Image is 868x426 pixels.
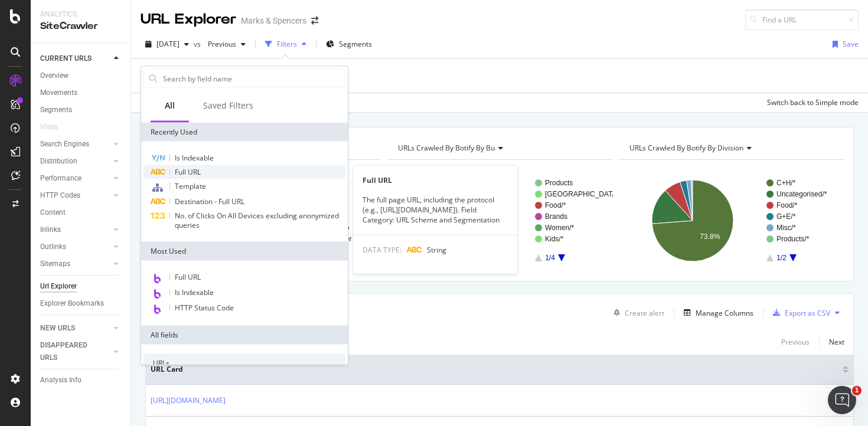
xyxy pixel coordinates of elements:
[776,235,810,243] text: Products/*
[40,189,80,202] div: HTTP Codes
[625,308,664,318] div: Create alert
[700,232,720,241] text: 73.8%
[627,139,834,158] h4: URLs Crawled By Botify By division
[545,190,619,198] text: [GEOGRAPHIC_DATA]
[40,224,110,236] a: Inlinks
[396,139,602,158] h4: URLs Crawled By Botify By bu
[175,153,214,163] span: Is Indexable
[40,121,70,133] a: Visits
[427,244,446,254] span: String
[40,70,122,82] a: Overview
[40,297,122,310] a: Explorer Bookmarks
[745,9,859,30] input: Find a URL
[40,138,110,150] a: Search Engines
[141,123,348,142] div: Recently Used
[545,224,574,232] text: Women/*
[40,207,66,219] div: Content
[353,195,517,225] div: The full page URL, including the protocol (e.g., [URL][DOMAIN_NAME]). Field Category: URL Scheme ...
[40,155,77,168] div: Distribution
[143,354,345,373] div: URLs
[40,241,66,253] div: Outlinks
[776,212,796,221] text: G+E/*
[40,207,122,219] a: Content
[141,9,236,30] div: URL Explorer
[175,303,234,313] span: HTTP Status Code
[40,339,100,364] div: DISAPPEARED URLS
[203,35,250,54] button: Previous
[311,17,318,25] div: arrow-right-arrow-left
[260,35,311,54] button: Filters
[151,364,840,375] span: URL Card
[353,175,517,185] div: Full URL
[40,87,77,99] div: Movements
[40,70,68,82] div: Overview
[175,211,339,230] span: No. of Clicks On All Devices excluding anonymized queries
[141,242,348,261] div: Most Used
[141,35,194,54] button: [DATE]
[776,254,787,262] text: 1/2
[175,196,244,207] span: Destination - Full URL
[40,104,72,116] div: Segments
[776,179,796,187] text: C+H/*
[776,201,798,209] text: Food/*
[40,241,110,253] a: Outlinks
[545,235,564,243] text: Kids/*
[785,308,830,318] div: Export as CSV
[829,335,844,349] button: Next
[781,335,810,349] button: Previous
[141,326,348,345] div: All fields
[40,322,75,335] div: NEW URLS
[40,172,81,185] div: Performance
[40,87,122,99] a: Movements
[40,53,92,65] div: CURRENT URLS
[40,104,122,116] a: Segments
[40,138,89,150] div: Search Engines
[768,303,830,322] button: Export as CSV
[40,322,110,335] a: NEW URLS
[363,244,402,254] span: DATA TYPE:
[545,254,555,262] text: 1/4
[203,39,236,49] span: Previous
[241,15,306,27] div: Marks & Spencers
[629,143,743,153] span: URLs Crawled By Botify By division
[40,339,110,364] a: DISAPPEARED URLS
[40,374,81,386] div: Analysis Info
[203,100,253,112] div: Saved Filters
[398,143,495,153] span: URLs Crawled By Botify By bu
[40,374,122,386] a: Analysis Info
[40,53,110,65] a: CURRENT URLS
[852,386,862,395] span: 1
[679,306,753,320] button: Manage Columns
[829,337,844,347] div: Next
[40,258,70,270] div: Sitemaps
[40,280,122,293] a: Url Explorer
[40,224,61,236] div: Inlinks
[321,35,377,54] button: Segments
[40,172,110,185] a: Performance
[776,224,796,232] text: Misc/*
[40,189,110,202] a: HTTP Codes
[767,97,859,107] div: Switch back to Simple mode
[40,155,110,168] a: Distribution
[339,39,372,49] span: Segments
[165,100,175,112] div: All
[781,337,810,347] div: Previous
[40,9,121,19] div: Analytics
[762,93,859,112] button: Switch back to Simple mode
[175,167,201,177] span: Full URL
[40,297,104,310] div: Explorer Bookmarks
[618,169,844,272] div: A chart.
[175,272,201,282] span: Full URL
[609,303,664,322] button: Create alert
[151,395,226,407] a: [URL][DOMAIN_NAME]
[175,181,206,191] span: Template
[545,212,567,221] text: Brands
[194,39,203,49] span: vs
[40,121,58,133] div: Visits
[162,70,345,87] input: Search by field name
[156,39,180,49] span: 2025 Aug. 16th
[175,287,214,297] span: Is Indexable
[843,39,859,49] div: Save
[40,19,121,33] div: SiteCrawler
[828,35,859,54] button: Save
